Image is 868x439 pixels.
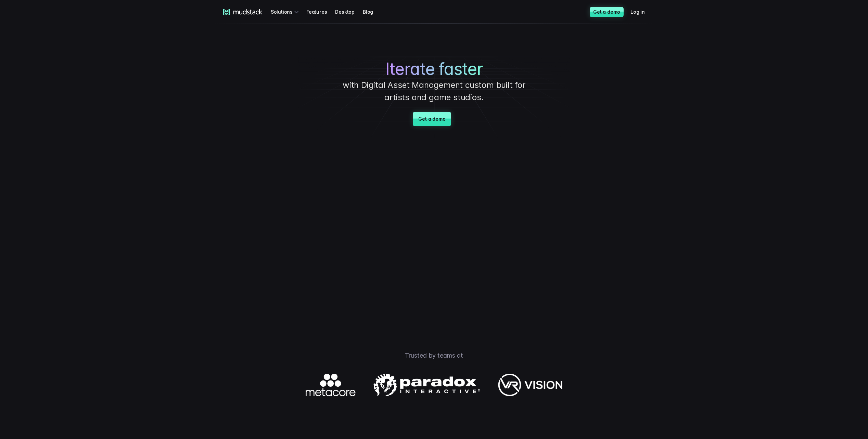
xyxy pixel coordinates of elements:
a: Features [306,5,335,18]
a: Log in [630,5,653,18]
a: Get a demo [413,112,451,126]
p: Trusted by teams at [194,351,674,360]
div: Solutions [271,5,301,18]
a: Blog [363,5,381,18]
p: with Digital Asset Management custom built for artists and game studios. [331,79,537,104]
img: Logos of companies using mudstack. [306,374,562,396]
a: mudstack logo [223,9,263,15]
a: Desktop [335,5,363,18]
a: Get a demo [590,7,624,17]
span: Iterate faster [385,59,483,79]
